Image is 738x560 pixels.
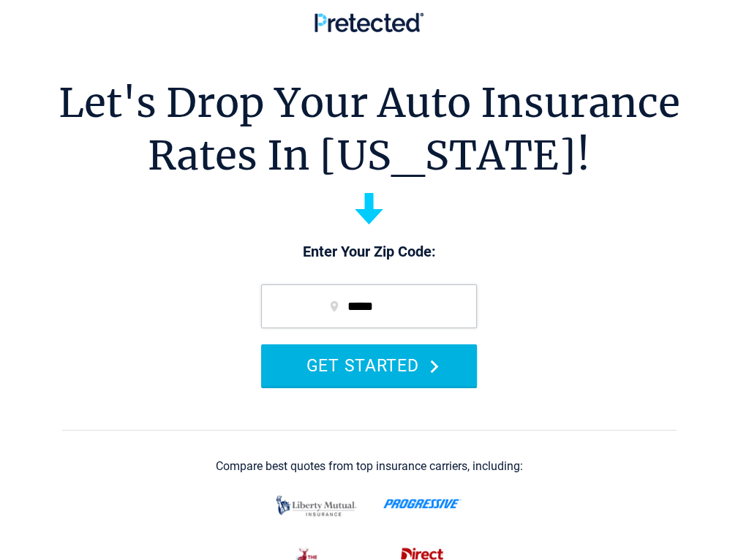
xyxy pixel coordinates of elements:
img: progressive [383,499,462,509]
input: zip code [261,284,477,328]
p: Enter Your Zip Code: [246,242,492,262]
img: liberty [272,488,361,523]
div: Compare best quotes from top insurance carriers, including: [216,460,523,473]
img: Pretected Logo [315,12,423,32]
button: GET STARTED [261,344,477,386]
h1: Let's Drop Your Auto Insurance Rates In [US_STATE]! [59,77,680,182]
